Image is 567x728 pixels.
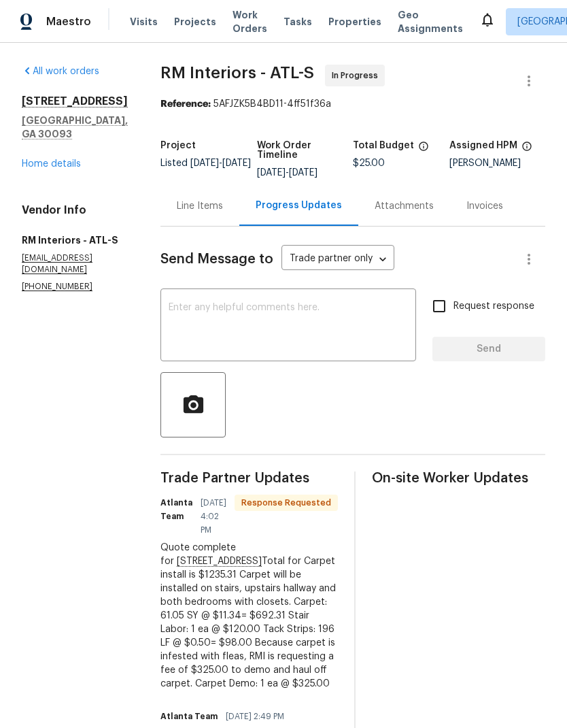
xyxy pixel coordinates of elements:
span: Visits [130,15,158,29]
h5: Project [160,141,196,150]
div: Progress Updates [256,199,342,212]
span: In Progress [332,69,383,82]
div: Quote complete for Total for Carpet install is $1235.31 Carpet will be installed on stairs, upsta... [160,541,338,691]
span: Work Orders [233,8,267,35]
a: Home details [22,159,81,169]
span: $25.00 [353,159,385,168]
div: Invoices [466,199,503,213]
div: [PERSON_NAME] [449,159,546,168]
span: [DATE] [222,159,251,168]
span: - [257,168,317,178]
span: [DATE] [289,168,317,178]
div: Trade partner only [281,248,394,271]
div: 5AFJZK5B4BD11-4ff51f36a [160,97,545,111]
span: Properties [328,15,381,29]
span: Listed [160,159,251,168]
span: Geo Assignments [398,8,463,35]
div: Attachments [375,199,434,213]
span: Response Requested [236,496,337,510]
h4: Vendor Info [22,203,128,217]
h5: Assigned HPM [449,141,517,150]
h5: RM Interiors - ATL-S [22,233,128,247]
span: [DATE] [190,159,219,168]
span: On-site Worker Updates [372,471,545,485]
div: Line Items [177,199,223,213]
span: Maestro [46,15,91,29]
span: [DATE] 4:02 PM [201,496,226,537]
h5: Total Budget [353,141,414,150]
span: - [190,159,251,168]
h6: Atlanta Team [160,496,192,523]
span: Trade Partner Updates [160,471,338,485]
span: The total cost of line items that have been proposed by Opendoor. This sum includes line items th... [418,141,429,159]
span: Request response [453,299,534,314]
span: [DATE] 2:49 PM [226,710,284,723]
span: Send Message to [160,252,273,266]
b: Reference: [160,99,211,109]
span: RM Interiors - ATL-S [160,65,314,81]
a: All work orders [22,67,99,76]
span: Tasks [283,17,312,27]
span: [DATE] [257,168,286,178]
span: Projects [174,15,216,29]
span: The hpm assigned to this work order. [521,141,532,159]
h6: Atlanta Team [160,710,218,723]
h5: Work Order Timeline [257,141,354,160]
